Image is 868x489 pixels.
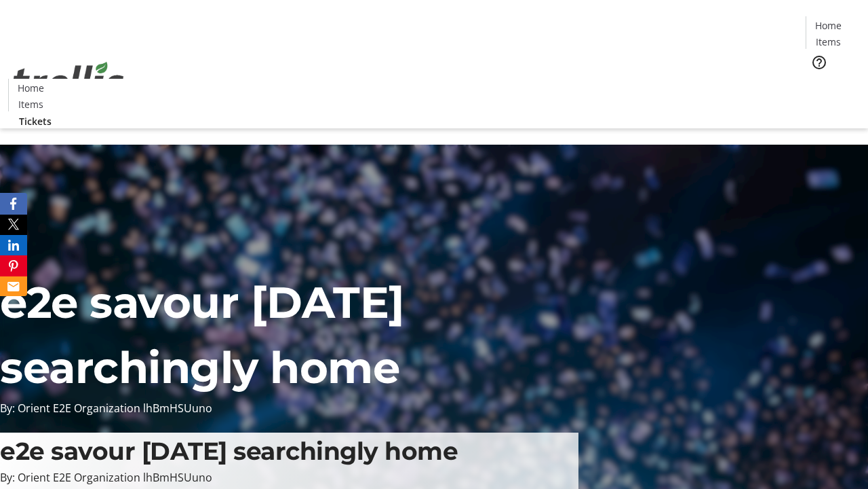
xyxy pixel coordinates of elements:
a: Items [9,97,52,111]
span: Items [816,35,841,49]
a: Tickets [8,114,62,128]
span: Items [18,97,43,111]
span: Tickets [19,114,52,128]
span: Home [815,18,842,33]
a: Items [806,35,850,49]
a: Home [9,81,52,95]
button: Help [806,49,833,76]
a: Home [806,18,850,33]
img: Orient E2E Organization lhBmHSUuno's Logo [8,47,129,115]
a: Tickets [806,79,860,93]
span: Tickets [816,79,849,93]
span: Home [18,81,44,95]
